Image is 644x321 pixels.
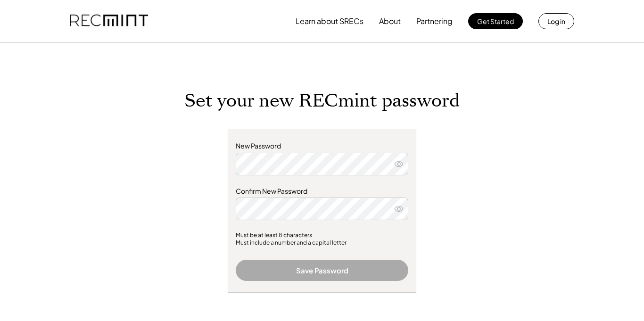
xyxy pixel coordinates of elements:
[296,12,363,31] button: Learn about SRECs
[236,260,408,281] button: Save Password
[538,13,574,29] button: Log in
[416,12,453,31] button: Partnering
[236,187,408,196] div: Confirm New Password
[184,90,460,115] h1: Set your new RECmint password
[468,13,523,29] button: Get Started
[236,231,408,248] div: Must be at least 8 characters Must include a number and a capital letter
[70,5,148,37] img: recmint-logotype%403x.png
[236,141,408,151] div: New Password
[379,12,401,31] button: About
